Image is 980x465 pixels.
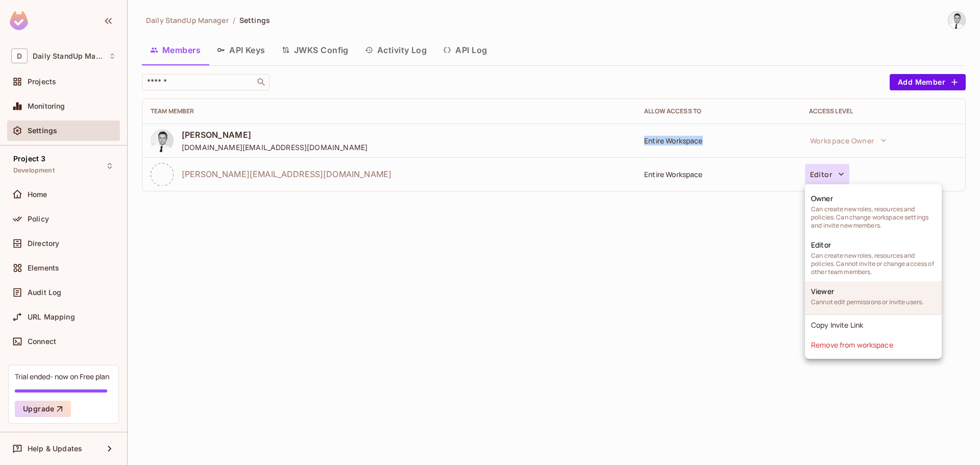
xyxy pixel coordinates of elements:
span: Can create new roles, resources and policies. Can change workspace settings and invite new members. [811,205,936,230]
span: Can create new roles, resources and policies. Cannot invite or change access of other team members. [811,252,936,276]
li: Remove from workspace [805,335,942,355]
span: Cannot edit permissions or invite users. [811,298,923,306]
span: Viewer [811,286,834,296]
span: Owner [811,193,833,203]
li: Copy Invite Link [805,315,942,335]
span: Editor [811,240,831,250]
